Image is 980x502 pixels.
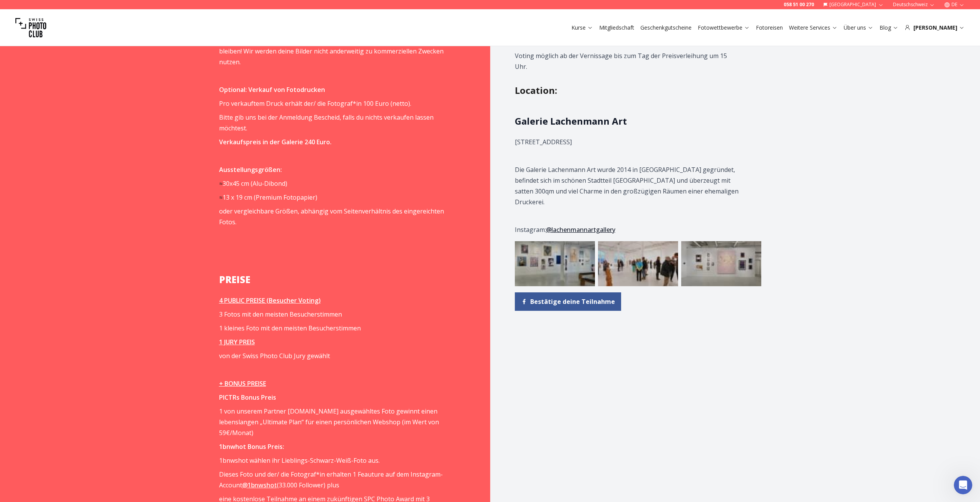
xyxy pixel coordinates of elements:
span: Pro verkauftem Druck erhält der/ die Fotograf*in 100 Euro (netto). [219,99,411,108]
strong: PREISE [219,273,250,286]
div: [PERSON_NAME] [905,24,965,32]
h2: Location : [515,84,761,97]
a: Kurse [571,24,593,32]
span: Keine Sorge, die Rechte an deinem Bild werden immer uneingeschränkt bei dir bleiben! Wir werden d... [219,36,444,66]
span: Alu-Dibond) [253,179,287,188]
u: 1 JURY PREIS [219,338,255,346]
span: oder vergleichbare Größen, abhängig vom Seitenverhältnis des eingereichten Fotos. [219,207,444,226]
p: [STREET_ADDRESS] [515,137,740,147]
p: Instagram: [515,224,740,235]
span: ≈ [219,193,223,202]
strong: PICTRs Bonus Preis [219,393,276,402]
button: Fotowettbewerbe [695,22,753,33]
span: ≈ [219,179,223,188]
button: Geschenkgutscheine [637,22,695,33]
span: Bestätige deine Teilnahme [530,297,615,306]
button: Blog [876,22,901,33]
button: Fotoreisen [753,22,786,33]
a: Bestätige deine Teilnahme [515,292,621,311]
a: Geschenkgutscheine [640,24,692,32]
a: Mitgliedschaft [599,24,634,32]
a: Fotowettbewerbe [698,24,750,32]
a: Über uns [844,24,873,32]
span: 3 Fotos mit den meisten Besucherstimmen [219,310,342,319]
strong: Verkaufspreis in der Galerie 240 Euro. [219,138,332,146]
p: 1bnwshot wählen ihr Lieblings-Schwarz-Weiß-Foto aus. [219,455,444,466]
span: 13 x 19 cm ( [223,193,256,202]
a: Blog [879,24,898,32]
p: Premium Fotopapier) [219,192,444,203]
p: Voting möglich ab der Vernissage bis zum Tag der Preisverleihung um 15 Uhr. [515,50,740,72]
span: von der Swiss Photo Club Jury gewählt [219,352,330,360]
button: Mitgliedschaft [596,22,637,33]
p: 1 von unserem Partner [DOMAIN_NAME] ausgewähltes Foto gewinnt einen lebenslangen „Ultimate Plan“ ... [219,406,444,438]
span: Bitte gib uns bei der Anmeldung Bescheid, falls du nichts verkaufen lassen möchtest. [219,113,434,132]
strong: 1bnwhot Bonus Preis: [219,442,284,451]
button: Über uns [841,22,876,33]
p: Die Galerie Lachenmann Art wurde 2014 in [GEOGRAPHIC_DATA] gegründet, befindet sich im schönen St... [515,164,740,207]
p: Dieses Foto und der/ die Fotograf*in erhalten 1 Feauture auf dem Instagram-Account (33.000 Follow... [219,469,444,490]
iframe: Intercom live chat [954,476,972,494]
button: Kurse [568,22,596,33]
img: Swiss photo club [15,12,46,43]
strong: Ausstellungsgrößen: [219,165,282,174]
a: @1bnwshot [242,481,277,489]
button: Weitere Services [786,22,841,33]
a: Fotoreisen [756,24,783,32]
h2: Galerie Lachenmann Art [515,115,740,127]
p: 30x45 cm ( [219,178,444,189]
a: 058 51 00 270 [784,2,814,8]
a: @lachenmannartgallery [546,225,615,234]
strong: Optional: Verkauf von Fotodrucken [219,85,325,94]
u: 4 PUBLIC PREISE (Besucher Voting) [219,296,321,305]
u: + BONUS PREISE [219,379,266,388]
span: 1 kleines Foto mit den meisten Besucherstimmen [219,324,361,332]
a: Weitere Services [789,24,838,32]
